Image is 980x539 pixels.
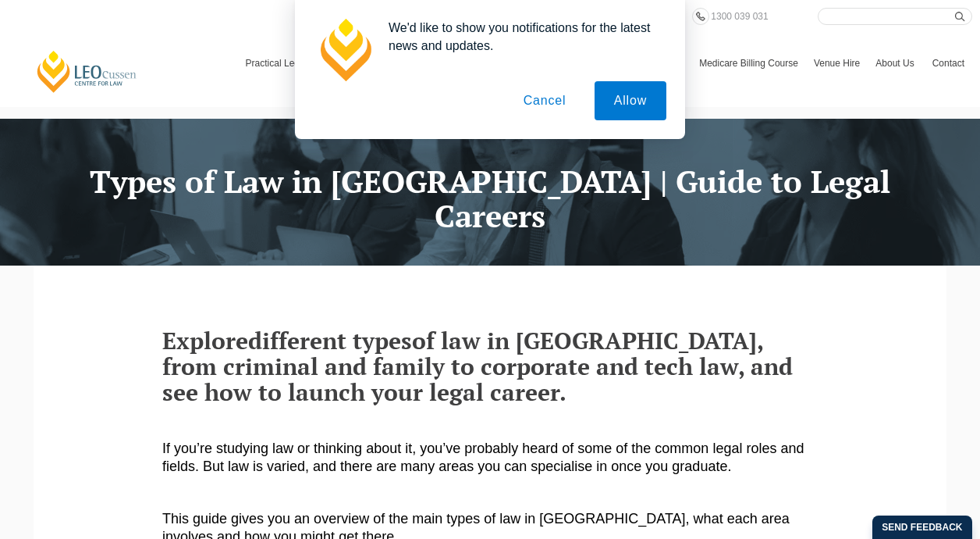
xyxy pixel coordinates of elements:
button: Allow [595,81,666,120]
img: notification icon [314,19,376,81]
span: of law in [GEOGRAPHIC_DATA], from criminal and family to corporate and tech law, and see how to l... [162,325,793,408]
button: Cancel [504,81,586,120]
div: We'd like to show you notifications for the latest news and updates. [376,19,666,55]
span: If you’re studying law or thinking about it, you’ve probably heard of some of the common legal ro... [162,441,804,474]
h1: Types of Law in [GEOGRAPHIC_DATA] | Guide to Legal Careers [45,164,935,233]
span: different types [248,325,412,356]
span: Explore [162,325,248,356]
